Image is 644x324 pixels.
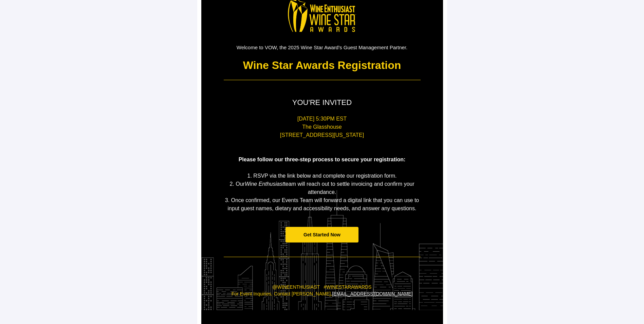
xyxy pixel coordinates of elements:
[224,44,421,51] p: Welcome to VOW, the 2025 Wine Star Award's Guest Management Partner.
[224,123,421,131] p: The Glasshouse
[243,59,401,71] strong: Wine Star Awards Registration
[303,232,341,237] span: Get Started Now
[224,115,421,123] p: [DATE] 5:30PM EST
[224,284,421,310] p: @WINEENTHUSIAST #WINESTARAWARDS For Event Inquiries, Contact [PERSON_NAME],
[239,157,406,162] span: Please follow our three-step process to secure your registration:
[229,181,414,195] span: 2. Our team will reach out to settle invoicing and confirm your attendance.
[224,97,421,108] p: YOU'RE INVITED
[286,227,358,243] a: Get Started Now
[225,197,419,211] span: 3. Once confirmed, our Events Team will forward a digital link that you can use to input guest na...
[247,173,397,179] span: 1. RSVP via the link below and complete our registration form.
[224,131,421,139] p: [STREET_ADDRESS][US_STATE]
[224,257,421,257] table: divider
[332,291,412,296] a: [EMAIL_ADDRESS][DOMAIN_NAME]
[245,181,284,187] em: Wine Enthusiast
